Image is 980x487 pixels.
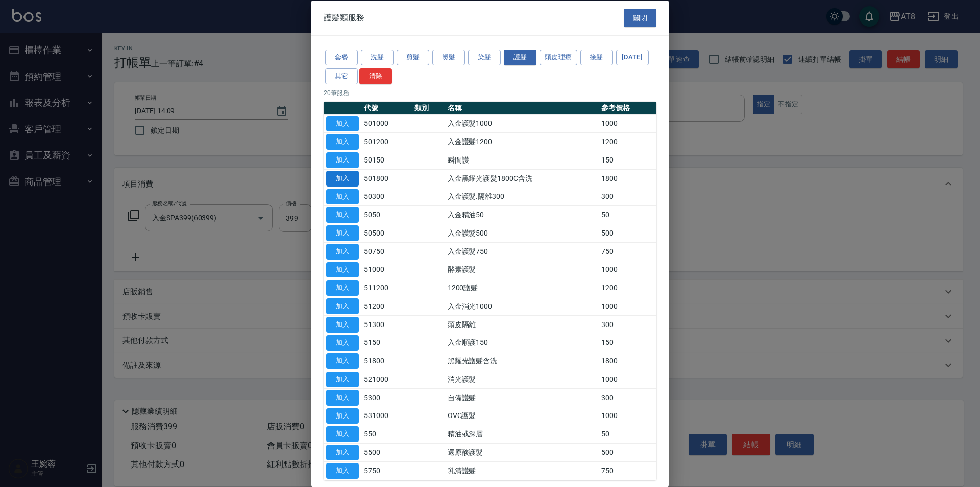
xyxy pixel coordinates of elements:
td: 51200 [361,297,412,315]
td: 1200 [599,279,656,297]
td: 501800 [361,169,412,188]
td: 乳清護髮 [445,461,599,480]
td: 入金護髮.隔離300 [445,188,599,206]
td: 5300 [361,388,412,407]
button: 加入 [326,170,359,186]
td: 精油或深層 [445,425,599,443]
td: 750 [599,461,656,480]
p: 20 筆服務 [324,88,656,97]
td: 150 [599,151,656,169]
td: 5050 [361,205,412,224]
td: 50300 [361,188,412,206]
button: 清除 [359,68,392,84]
button: 加入 [326,372,359,387]
td: 300 [599,388,656,407]
td: 還原酸護髮 [445,443,599,461]
td: 51300 [361,315,412,334]
td: 750 [599,242,656,261]
td: 入金護髮750 [445,242,599,261]
button: 護髮 [504,50,536,65]
td: 1000 [599,297,656,315]
th: 名稱 [445,101,599,114]
td: 入金消光1000 [445,297,599,315]
td: 入金黑耀光護髮1800C含洗 [445,169,599,188]
td: 1800 [599,169,656,188]
td: 1000 [599,114,656,133]
td: 入金護髮1200 [445,132,599,151]
button: 加入 [326,225,359,241]
button: 加入 [326,426,359,442]
button: 燙髮 [432,50,465,65]
button: 關閉 [624,8,656,27]
button: 加入 [326,262,359,277]
button: 頭皮理療 [540,50,577,65]
button: 加入 [326,280,359,296]
button: 洗髮 [361,50,394,65]
button: 剪髮 [397,50,429,65]
td: 50500 [361,224,412,242]
span: 護髮類服務 [324,12,364,22]
td: 500 [599,224,656,242]
td: 1800 [599,352,656,370]
td: 51000 [361,261,412,279]
td: 酵素護髮 [445,261,599,279]
td: 消光護髮 [445,370,599,388]
td: 500 [599,443,656,461]
button: 加入 [326,189,359,204]
td: 入金護髮500 [445,224,599,242]
button: 其它 [325,68,358,84]
td: 頭皮隔離 [445,315,599,334]
td: 5150 [361,334,412,352]
td: 1200 [599,132,656,151]
td: 黑耀光護髮含洗 [445,352,599,370]
button: 套餐 [325,50,358,65]
button: 加入 [326,353,359,369]
td: 1200護髮 [445,279,599,297]
td: 300 [599,188,656,206]
td: 550 [361,425,412,443]
td: 1000 [599,407,656,425]
td: 自備護髮 [445,388,599,407]
th: 參考價格 [599,101,656,114]
td: 入金護髮1000 [445,114,599,133]
button: 加入 [326,207,359,223]
th: 代號 [361,101,412,114]
td: 1000 [599,370,656,388]
td: 150 [599,334,656,352]
td: 5750 [361,461,412,480]
button: 加入 [326,298,359,314]
td: 50 [599,205,656,224]
td: 50 [599,425,656,443]
th: 類別 [412,101,445,114]
td: 531000 [361,407,412,425]
td: 1000 [599,261,656,279]
td: 51800 [361,352,412,370]
td: 入金精油50 [445,205,599,224]
td: 50150 [361,151,412,169]
td: 50750 [361,242,412,261]
button: 染髮 [468,50,501,65]
td: 501000 [361,114,412,133]
td: 5500 [361,443,412,461]
td: OVC護髮 [445,407,599,425]
button: 加入 [326,335,359,351]
button: 加入 [326,134,359,150]
button: 加入 [326,389,359,405]
td: 521000 [361,370,412,388]
button: 加入 [326,445,359,460]
td: 300 [599,315,656,334]
button: [DATE] [616,50,649,65]
td: 瞬間護 [445,151,599,169]
button: 加入 [326,243,359,259]
td: 入金順護150 [445,334,599,352]
button: 加入 [326,316,359,332]
td: 511200 [361,279,412,297]
button: 加入 [326,462,359,478]
button: 加入 [326,408,359,424]
button: 加入 [326,115,359,131]
button: 加入 [326,152,359,168]
td: 501200 [361,132,412,151]
button: 接髮 [580,50,613,65]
